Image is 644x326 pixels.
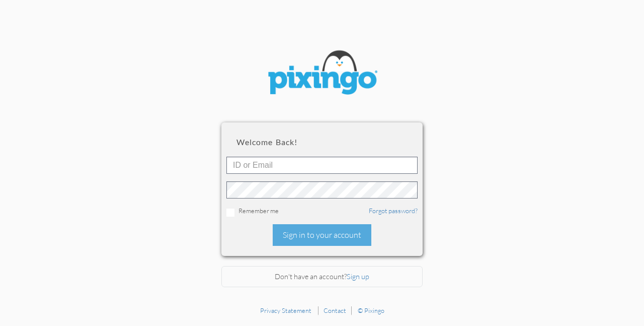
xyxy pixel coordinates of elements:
[226,157,418,174] input: ID or Email
[273,224,371,246] div: Sign in to your account
[236,138,408,147] h2: Welcome back!
[369,207,418,215] a: Forgot password?
[221,266,423,288] div: Don't have an account?
[262,45,382,102] img: pixingo logo
[324,306,346,314] a: Contact
[347,272,369,281] a: Sign up
[358,306,384,314] a: © Pixingo
[226,206,418,217] div: Remember me
[260,306,311,314] a: Privacy Statement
